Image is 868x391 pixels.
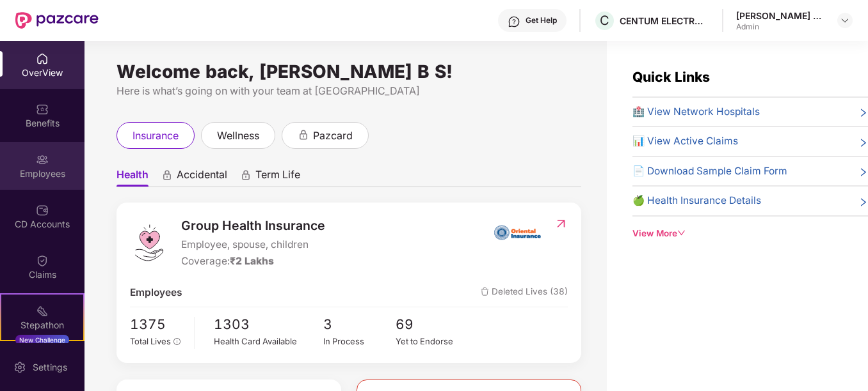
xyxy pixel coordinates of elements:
img: insurerIcon [494,216,542,248]
span: Accidental [177,168,227,187]
span: C [600,13,609,28]
span: Quick Links [632,69,710,85]
img: svg+xml;base64,PHN2ZyBpZD0iSGVscC0zMngzMiIgeG1sbnM9Imh0dHA6Ly93d3cudzMub3JnLzIwMDAvc3ZnIiB3aWR0aD... [508,15,520,28]
span: Employee, spouse, children [181,237,325,252]
span: 📊 View Active Claims [632,134,738,149]
span: 📄 Download Sample Claim Form [632,164,787,179]
div: View More [632,227,868,240]
div: animation [161,169,173,181]
div: CENTUM ELECTRONICS LIMITED [620,15,709,27]
div: Coverage: [181,254,325,269]
div: animation [298,129,309,141]
div: In Process [323,335,396,348]
span: insurance [133,128,179,144]
span: Employees [130,285,182,300]
img: svg+xml;base64,PHN2ZyBpZD0iQmVuZWZpdHMiIHhtbG5zPSJodHRwOi8vd3d3LnczLm9yZy8yMDAwL3N2ZyIgd2lkdGg9Ij... [36,103,49,116]
span: 1375 [130,314,184,335]
div: Yet to Endorse [396,335,469,348]
img: svg+xml;base64,PHN2ZyBpZD0iSG9tZSIgeG1sbnM9Imh0dHA6Ly93d3cudzMub3JnLzIwMDAvc3ZnIiB3aWR0aD0iMjAiIG... [36,52,49,65]
div: Admin [736,22,826,32]
div: Stepathon [1,319,83,332]
span: pazcard [313,128,353,144]
span: Deleted Lives (38) [481,285,568,300]
span: Group Health Insurance [181,216,325,236]
img: svg+xml;base64,PHN2ZyBpZD0iQ0RfQWNjb3VudHMiIGRhdGEtbmFtZT0iQ0QgQWNjb3VudHMiIHhtbG5zPSJodHRwOi8vd3... [36,204,49,217]
img: New Pazcare Logo [15,12,99,29]
div: New Challenge [15,335,69,345]
div: Get Help [526,15,557,26]
span: down [677,229,686,238]
div: Welcome back, [PERSON_NAME] B S! [117,66,581,77]
span: 69 [396,314,469,335]
img: RedirectIcon [554,217,568,230]
div: Health Card Available [214,335,323,348]
img: svg+xml;base64,PHN2ZyB4bWxucz0iaHR0cDovL3d3dy53My5vcmcvMjAwMC9zdmciIHdpZHRoPSIyMSIgaGVpZ2h0PSIyMC... [36,305,49,318]
img: svg+xml;base64,PHN2ZyBpZD0iRHJvcGRvd24tMzJ4MzIiIHhtbG5zPSJodHRwOi8vd3d3LnczLm9yZy8yMDAwL3N2ZyIgd2... [840,15,850,26]
span: info-circle [173,338,181,346]
div: animation [240,169,252,181]
span: Term Life [255,168,300,187]
img: svg+xml;base64,PHN2ZyBpZD0iQ2xhaW0iIHhtbG5zPSJodHRwOi8vd3d3LnczLm9yZy8yMDAwL3N2ZyIgd2lkdGg9IjIwIi... [36,254,49,267]
span: 🏥 View Network Hospitals [632,104,760,119]
div: Here is what’s going on with your team at [GEOGRAPHIC_DATA] [117,83,581,99]
span: Health [117,168,149,187]
span: Total Lives [130,336,171,346]
div: Settings [29,361,71,374]
div: [PERSON_NAME] B S [736,10,826,22]
span: ₹2 Lakhs [230,255,274,267]
span: 🍏 Health Insurance Details [632,193,761,208]
img: svg+xml;base64,PHN2ZyBpZD0iRW1wbG95ZWVzIiB4bWxucz0iaHR0cDovL3d3dy53My5vcmcvMjAwMC9zdmciIHdpZHRoPS... [36,153,49,166]
img: deleteIcon [481,287,489,296]
img: svg+xml;base64,PHN2ZyBpZD0iU2V0dGluZy0yMHgyMCIgeG1sbnM9Imh0dHA6Ly93d3cudzMub3JnLzIwMDAvc3ZnIiB3aW... [13,361,26,374]
span: wellness [217,128,259,144]
img: logo [130,224,168,262]
span: 1303 [214,314,323,335]
span: 3 [323,314,396,335]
